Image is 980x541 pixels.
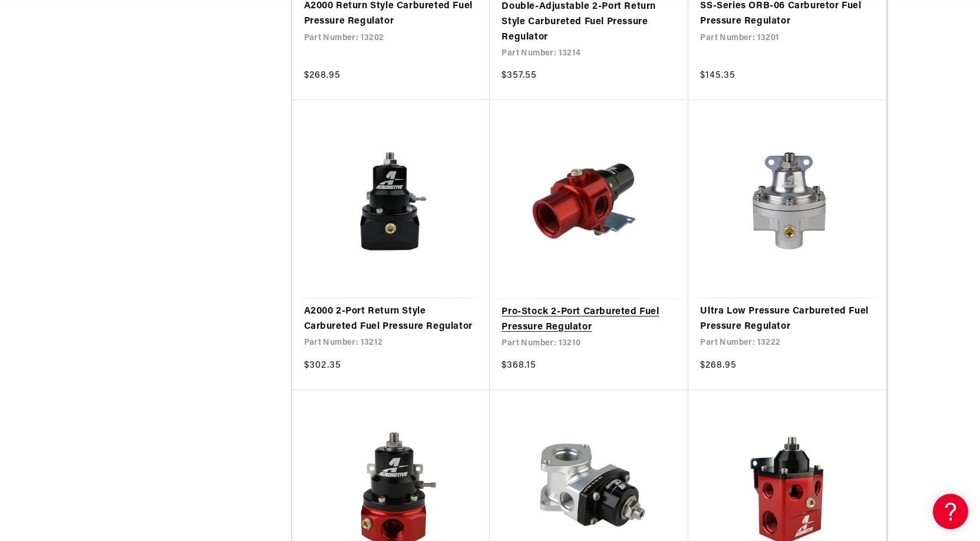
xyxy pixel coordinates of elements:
a: Pro-Stock 2-Port Carbureted Fuel Pressure Regulator [501,305,677,335]
a: A2000 2-Port Return Style Carbureted Fuel Pressure Regulator [304,304,479,334]
a: Ultra Low Pressure Carbureted Fuel Pressure Regulator [700,304,875,334]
